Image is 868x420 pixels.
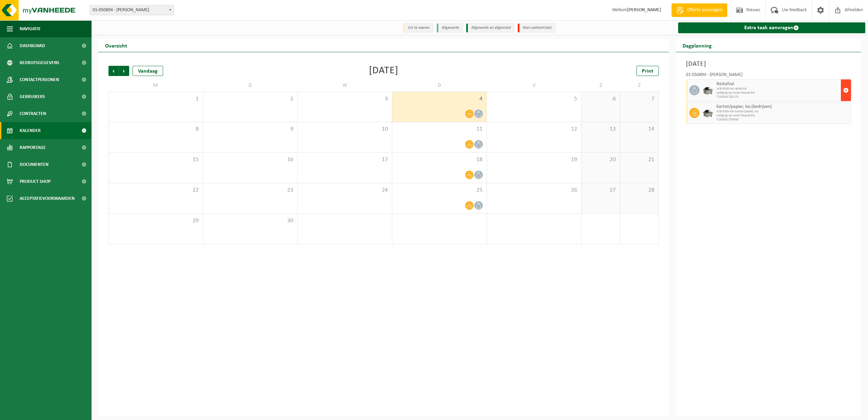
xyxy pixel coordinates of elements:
[112,95,199,103] span: 1
[624,95,655,103] span: 7
[716,118,849,122] span: T250001763048
[642,69,653,74] span: Print
[301,126,389,133] span: 10
[301,95,389,103] span: 3
[206,126,294,133] span: 9
[206,187,294,194] span: 23
[20,105,46,122] span: Contracten
[518,23,555,33] li: Non-conformiteit
[581,79,620,92] td: Z
[490,187,578,194] span: 26
[20,54,59,71] span: Bedrijfsgegevens
[203,79,298,92] td: D
[396,95,483,103] span: 4
[624,187,655,194] span: 28
[206,156,294,164] span: 16
[490,156,578,164] span: 19
[437,23,463,33] li: Afgewerkt
[396,187,483,194] span: 25
[466,23,514,33] li: Afgewerkt en afgemeld
[90,5,174,15] span: 01-050894 - GOENS JOHAN - VEURNE
[716,87,840,91] span: WB-5000-GA restafval
[298,79,392,92] td: W
[108,79,203,92] td: M
[716,91,840,95] span: Lediging op vaste frequentie
[490,95,578,103] span: 5
[678,22,866,33] a: Extra taak aanvragen
[686,59,851,69] h3: [DATE]
[624,156,655,164] span: 21
[90,5,174,15] span: 01-050894 - GOENS JOHAN - VEURNE
[119,66,129,76] span: Volgende
[585,187,616,194] span: 27
[396,156,483,164] span: 18
[20,122,41,139] span: Kalender
[206,95,294,103] span: 2
[716,95,840,99] span: T250001782175
[20,139,46,156] span: Rapportage
[369,66,398,76] div: [DATE]
[301,187,389,194] span: 24
[703,108,713,118] img: WB-5000-GAL-GY-01
[585,95,616,103] span: 6
[676,39,718,52] h2: Dagplanning
[112,156,199,164] span: 15
[112,126,199,133] span: 8
[627,7,661,13] strong: [PERSON_NAME]
[108,66,119,76] span: Vorige
[20,190,75,207] span: Acceptatievoorwaarden
[20,173,51,190] span: Product Shop
[396,126,483,133] span: 11
[685,7,724,14] span: Offerte aanvragen
[98,39,134,52] h2: Overzicht
[620,79,659,92] td: Z
[716,110,849,114] span: WB-5000-GA karton/papier, los
[487,79,581,92] td: V
[686,73,851,79] div: 01-050894 - [PERSON_NAME]
[112,217,199,225] span: 29
[392,79,487,92] td: D
[112,187,199,194] span: 22
[716,104,849,110] span: Karton/papier, los (bedrijven)
[624,126,655,133] span: 14
[636,66,659,76] a: Print
[703,85,713,95] img: WB-5000-GAL-GY-01
[403,23,433,33] li: Uit te voeren
[20,37,45,54] span: Dashboard
[671,3,727,17] a: Offerte aanvragen
[585,126,616,133] span: 13
[206,217,294,225] span: 30
[20,156,48,173] span: Documenten
[20,71,59,88] span: Contactpersonen
[585,156,616,164] span: 20
[490,126,578,133] span: 12
[20,88,45,105] span: Gebruikers
[301,156,389,164] span: 17
[716,81,840,87] span: Restafval
[716,114,849,118] span: Lediging op vaste frequentie
[20,20,41,37] span: Navigatie
[133,66,163,76] div: Vandaag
